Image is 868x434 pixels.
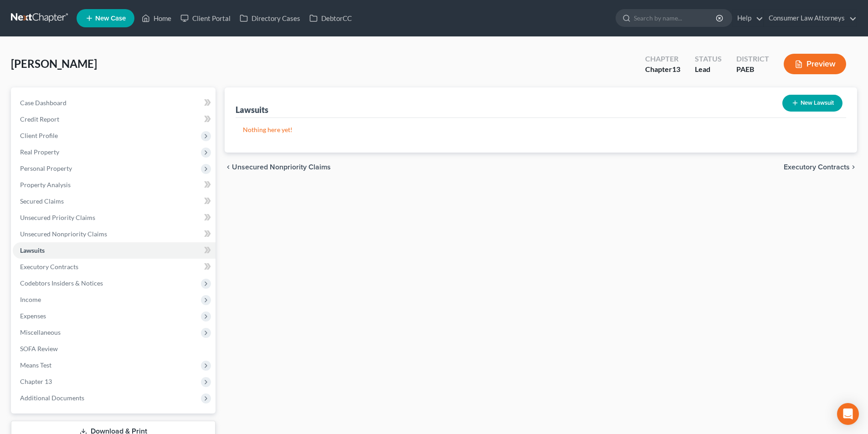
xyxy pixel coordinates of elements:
span: Executory Contracts [20,263,78,271]
span: Means Test [20,361,51,369]
span: Client Profile [20,132,58,139]
a: Unsecured Priority Claims [13,209,216,226]
button: Executory Contracts chevron_right [784,163,857,171]
input: Search by name... [634,10,717,26]
span: Real Property [20,148,59,156]
div: Chapter [645,64,680,75]
a: Home [137,10,176,26]
a: SOFA Review [13,341,216,357]
button: New Lawsuit [782,95,842,112]
span: Chapter 13 [20,378,52,385]
span: Credit Report [20,115,59,123]
a: Executory Contracts [13,259,216,275]
span: Unsecured Nonpriority Claims [20,230,107,238]
span: Expenses [20,312,46,320]
span: [PERSON_NAME] [11,57,97,70]
span: Income [20,296,41,303]
span: Unsecured Nonpriority Claims [232,163,331,171]
button: chevron_left Unsecured Nonpriority Claims [225,163,331,171]
span: Executory Contracts [784,163,850,171]
div: Lawsuits [236,104,268,115]
span: Additional Documents [20,394,84,402]
a: Credit Report [13,111,216,128]
a: Consumer Law Attorneys [764,10,857,26]
button: Preview [784,54,846,74]
span: Case Dashboard [20,99,67,107]
span: SOFA Review [20,345,58,352]
span: Unsecured Priority Claims [20,214,95,221]
a: Secured Claims [13,193,216,209]
a: DebtorCC [305,10,356,26]
a: Client Portal [176,10,235,26]
span: Miscellaneous [20,328,61,336]
i: chevron_left [225,163,232,171]
div: Status [695,54,722,64]
i: chevron_right [850,163,857,171]
div: Lead [695,64,722,75]
div: Chapter [645,54,680,64]
a: Lawsuits [13,242,216,259]
span: Secured Claims [20,197,64,205]
div: PAEB [736,64,769,75]
p: Nothing here yet! [243,125,839,134]
a: Help [733,10,763,26]
span: Property Analysis [20,181,71,189]
a: Case Dashboard [13,95,216,111]
a: Directory Cases [235,10,305,26]
span: Codebtors Insiders & Notices [20,279,103,287]
a: Unsecured Nonpriority Claims [13,226,216,242]
span: 13 [672,65,680,73]
span: New Case [95,15,126,22]
div: Open Intercom Messenger [837,403,859,425]
div: District [736,54,769,64]
span: Personal Property [20,164,72,172]
a: Property Analysis [13,177,216,193]
span: Lawsuits [20,246,45,254]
